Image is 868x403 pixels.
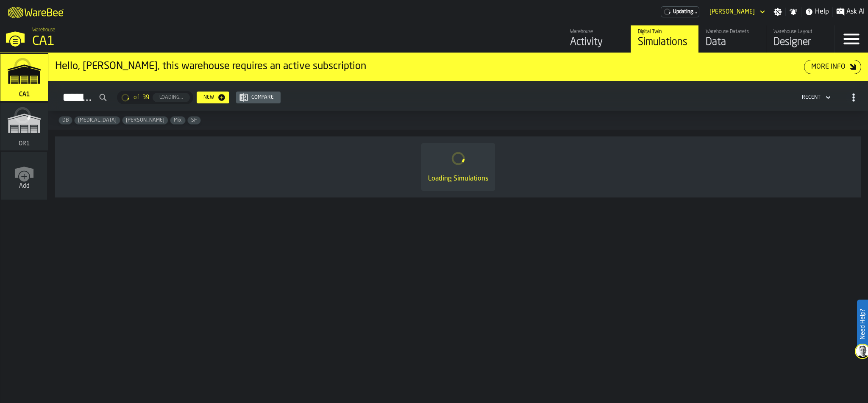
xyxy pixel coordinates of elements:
[631,25,698,53] a: link-to-/wh/i/76e2a128-1b54-4d66-80d4-05ae4c277723/simulations
[19,183,30,189] span: Add
[122,117,168,123] span: Gregg
[833,7,868,17] label: button-toggle-Ask AI
[156,94,186,100] div: Loading...
[706,7,767,17] div: DropdownMenuValue-David Kapusinski
[673,9,697,15] span: Updating...
[59,117,72,123] span: DB
[706,36,759,49] div: Data
[801,7,832,17] label: button-toggle-Help
[786,8,801,16] label: button-toggle-Notifications
[32,27,55,33] span: Warehouse
[0,103,48,152] a: link-to-/wh/i/02d92962-0f11-4133-9763-7cb092bceeef/simulations
[846,7,865,17] span: Ask AI
[134,94,139,101] span: of
[570,29,624,35] div: Warehouse
[563,25,631,53] a: link-to-/wh/i/76e2a128-1b54-4d66-80d4-05ae4c277723/feed/
[798,92,832,103] div: DropdownMenuValue-4
[570,36,624,49] div: Activity
[835,25,868,53] label: button-toggle-Menu
[638,29,692,35] div: Digital Twin
[142,94,149,101] span: 39
[48,81,868,111] h2: button-Simulations
[1,152,47,201] a: link-to-/wh/new
[75,117,120,123] span: Enteral
[773,29,827,35] div: Warehouse Layout
[661,6,699,17] a: link-to-/wh/i/76e2a128-1b54-4d66-80d4-05ae4c277723/pricing/
[248,94,277,100] div: Compare
[766,25,834,53] a: link-to-/wh/i/76e2a128-1b54-4d66-80d4-05ae4c277723/designer
[709,8,755,15] div: DropdownMenuValue-David Kapusinski
[815,7,829,17] span: Help
[197,92,229,103] button: button-New
[236,92,281,103] button: button-Compare
[114,91,197,104] div: ButtonLoadMore-Loading...-Prev-First-Last
[770,8,785,16] label: button-toggle-Settings
[698,25,766,53] a: link-to-/wh/i/76e2a128-1b54-4d66-80d4-05ae4c277723/data
[638,36,692,49] div: Simulations
[55,136,861,197] div: ItemListCard-
[773,36,827,49] div: Designer
[55,60,804,73] div: Hello, [PERSON_NAME], this warehouse requires an active subscription
[802,94,821,100] div: DropdownMenuValue-4
[188,117,200,123] span: SF
[32,34,261,49] div: CA1
[661,6,699,17] div: Menu Subscription
[200,94,217,100] div: New
[48,53,868,81] div: ItemListCard-
[858,300,867,348] label: Need Help?
[170,117,185,123] span: Mix
[706,29,759,35] div: Warehouse Datasets
[153,93,190,102] button: button-Loading...
[0,54,48,103] a: link-to-/wh/i/76e2a128-1b54-4d66-80d4-05ae4c277723/simulations
[808,62,849,72] div: More Info
[428,174,488,184] div: Loading Simulations
[804,60,861,74] button: button-More Info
